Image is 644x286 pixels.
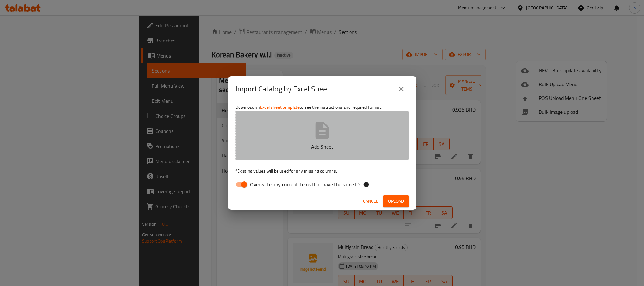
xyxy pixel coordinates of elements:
span: Upload [388,197,404,205]
button: Cancel [361,195,381,207]
a: Excel sheet template [260,103,300,111]
button: close [394,81,409,96]
button: Add Sheet [235,111,409,160]
button: Upload [383,195,409,207]
h2: Import Catalog by Excel Sheet [235,84,329,94]
div: Download an to see the instructions and required format. [228,102,416,193]
span: Overwrite any current items that have the same ID. [250,181,361,188]
svg: If the overwrite option isn't selected, then the items that match an existing ID will be ignored ... [363,181,369,188]
p: Add Sheet [245,143,399,151]
p: Existing values will be used for any missing columns. [235,168,409,174]
span: Cancel [363,197,378,205]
